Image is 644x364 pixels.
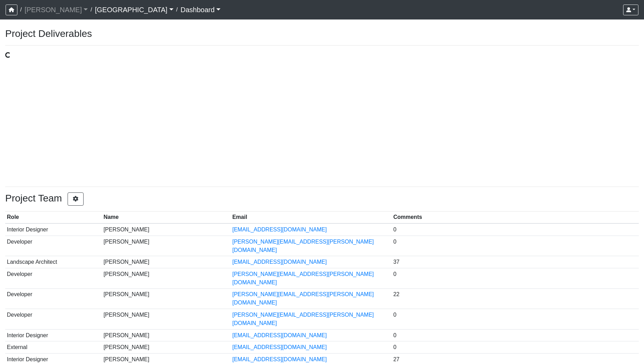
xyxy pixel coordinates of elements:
[102,268,231,288] td: [PERSON_NAME]
[5,309,102,330] td: Developer
[391,256,639,268] td: 37
[5,212,102,224] th: Role
[102,223,231,236] td: [PERSON_NAME]
[5,329,102,341] td: Interior Designer
[180,3,220,17] a: Dashboard
[391,288,639,309] td: 22
[88,3,95,17] span: /
[95,3,173,17] a: [GEOGRAPHIC_DATA]
[232,259,327,265] a: [EMAIL_ADDRESS][DOMAIN_NAME]
[5,268,102,288] td: Developer
[391,309,639,330] td: 0
[102,212,231,224] th: Name
[232,356,327,362] a: [EMAIL_ADDRESS][DOMAIN_NAME]
[102,256,231,268] td: [PERSON_NAME]
[5,288,102,309] td: Developer
[391,212,639,224] th: Comments
[232,332,327,338] a: [EMAIL_ADDRESS][DOMAIN_NAME]
[5,236,102,256] td: Developer
[391,329,639,341] td: 0
[232,291,374,306] a: [PERSON_NAME][EMAIL_ADDRESS][PERSON_NAME][DOMAIN_NAME]
[5,192,639,206] h3: Project Team
[5,28,639,40] h3: Project Deliverables
[5,341,102,354] td: External
[17,3,24,17] span: /
[232,227,327,232] a: [EMAIL_ADDRESS][DOMAIN_NAME]
[232,344,327,350] a: [EMAIL_ADDRESS][DOMAIN_NAME]
[102,288,231,309] td: [PERSON_NAME]
[5,223,102,236] td: Interior Designer
[391,223,639,236] td: 0
[24,3,88,17] a: [PERSON_NAME]
[102,309,231,330] td: [PERSON_NAME]
[102,341,231,354] td: [PERSON_NAME]
[231,212,391,224] th: Email
[391,236,639,256] td: 0
[102,236,231,256] td: [PERSON_NAME]
[232,239,374,253] a: [PERSON_NAME][EMAIL_ADDRESS][PERSON_NAME][DOMAIN_NAME]
[5,256,102,268] td: Landscape Architect
[232,271,374,285] a: [PERSON_NAME][EMAIL_ADDRESS][PERSON_NAME][DOMAIN_NAME]
[391,268,639,288] td: 0
[391,341,639,354] td: 0
[232,312,374,326] a: [PERSON_NAME][EMAIL_ADDRESS][PERSON_NAME][DOMAIN_NAME]
[5,350,46,364] iframe: Ybug feedback widget
[102,329,231,341] td: [PERSON_NAME]
[173,3,180,17] span: /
